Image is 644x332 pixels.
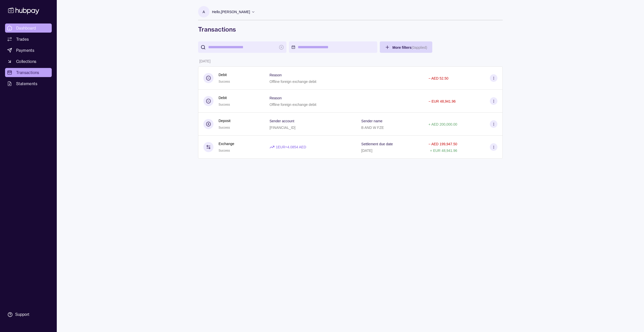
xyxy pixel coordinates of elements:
p: Sender account [270,119,294,123]
p: [DATE] [361,149,372,153]
p: Deposit [219,118,230,124]
p: Exchange [219,141,234,147]
p: Reason [270,73,282,77]
p: [FINANCIAL_ID] [270,126,296,130]
a: Dashboard [5,23,52,33]
span: Transactions [16,69,39,76]
p: Debit [219,95,230,101]
p: ( 0 applied) [411,45,427,50]
p: 1 EUR = 4.0854 AED [276,144,306,150]
p: A [203,9,205,15]
span: Success [219,149,230,152]
span: More filters [392,45,427,50]
p: − AED 52.50 [428,76,448,80]
span: Success [219,80,230,83]
p: Reason [270,96,282,100]
span: Collections [16,58,36,64]
input: search [208,41,276,53]
span: Trades [16,36,29,42]
p: + EUR 48,941.96 [430,149,457,153]
a: Statements [5,79,52,88]
span: Success [219,103,230,106]
span: Success [219,126,230,129]
p: Hello, [PERSON_NAME] [212,9,250,15]
p: Offline foreign exchange debit [270,103,316,107]
a: Payments [5,46,52,55]
button: More filters(0applied) [380,41,432,53]
a: Trades [5,35,52,44]
a: Support [5,309,52,320]
p: [DATE] [199,59,210,63]
p: + AED 200,000.00 [428,122,457,126]
p: Offline foreign exchange debit [270,80,316,84]
p: − EUR 48,941.96 [428,99,456,103]
p: Settlement due date [361,142,393,146]
div: Support [15,312,29,317]
a: Transactions [5,68,52,77]
h1: Transactions [198,25,503,33]
p: Debit [219,72,230,78]
p: Sender name [361,119,383,123]
span: Statements [16,81,37,87]
p: B AND W FZE [361,126,384,130]
span: Dashboard [16,25,36,31]
span: Payments [16,47,34,53]
a: Collections [5,57,52,66]
p: − AED 199,947.50 [428,142,457,146]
